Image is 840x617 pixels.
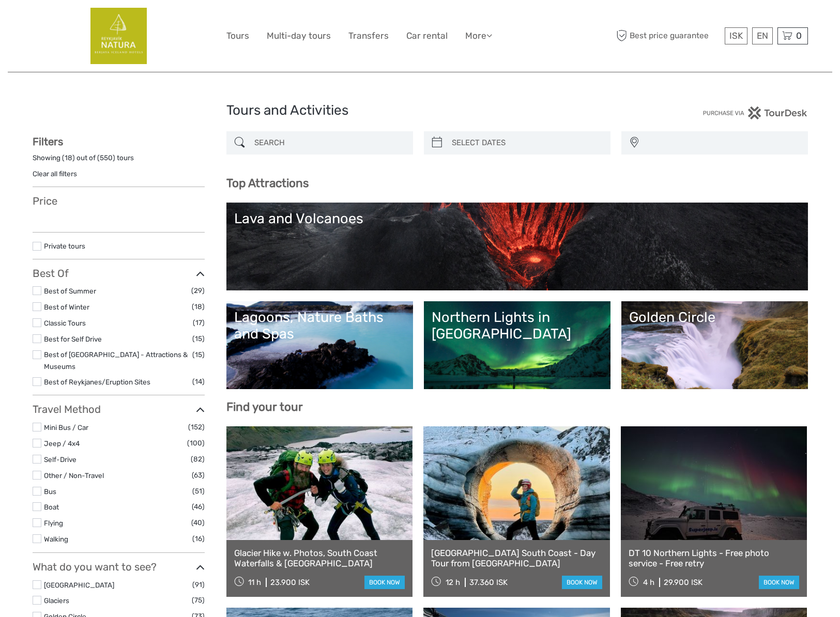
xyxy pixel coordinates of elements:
[44,519,63,527] a: Flying
[759,576,799,589] a: book now
[267,28,331,43] a: Multi-day tours
[192,349,205,361] span: (15)
[752,27,773,44] div: EN
[44,242,85,250] a: Private tours
[248,578,261,587] span: 11 h
[234,309,405,343] div: Lagoons, Nature Baths and Spas
[192,301,205,313] span: (18)
[44,335,102,343] a: Best for Self Drive
[191,285,205,297] span: (29)
[44,535,68,543] a: Walking
[234,210,800,227] div: Lava and Volcanoes
[446,578,460,587] span: 12 h
[192,594,205,606] span: (75)
[192,376,205,388] span: (14)
[432,309,603,381] a: Northern Lights in [GEOGRAPHIC_DATA]
[702,106,807,119] img: PurchaseViaTourDesk.png
[44,319,86,327] a: Classic Tours
[629,548,800,569] a: DT 10 Northern Lights - Free photo service - Free retry
[795,30,803,41] span: 0
[614,27,722,44] span: Best price guarantee
[364,576,405,589] a: book now
[33,195,205,207] h3: Price
[192,533,205,545] span: (16)
[100,153,113,163] label: 550
[250,134,408,152] input: SEARCH
[226,176,309,190] b: Top Attractions
[193,317,205,329] span: (17)
[226,28,249,43] a: Tours
[348,28,389,43] a: Transfers
[192,333,205,345] span: (15)
[664,578,702,587] div: 29.900 ISK
[226,400,303,414] b: Find your tour
[234,548,405,569] a: Glacier Hike w. Photos, South Coast Waterfalls & [GEOGRAPHIC_DATA]
[90,8,147,64] img: 482-1bf5d8f3-512b-4935-a865-5f6be7888fe7_logo_big.png
[192,485,205,497] span: (51)
[192,469,205,481] span: (63)
[44,423,88,431] a: Mini Bus / Car
[191,517,205,529] span: (40)
[226,102,614,119] h1: Tours and Activities
[729,30,743,41] span: ISK
[44,487,56,496] a: Bus
[33,403,205,415] h3: Travel Method
[234,210,800,283] a: Lava and Volcanoes
[44,287,96,295] a: Best of Summer
[192,579,205,591] span: (91)
[44,471,104,480] a: Other / Non-Travel
[33,153,205,169] div: Showing ( ) out of ( ) tours
[191,453,205,465] span: (82)
[44,596,69,605] a: Glaciers
[44,303,89,311] a: Best of Winter
[33,169,77,178] a: Clear all filters
[432,309,603,343] div: Northern Lights in [GEOGRAPHIC_DATA]
[33,267,205,280] h3: Best Of
[44,455,77,464] a: Self-Drive
[562,576,602,589] a: book now
[187,437,205,449] span: (100)
[33,561,205,573] h3: What do you want to see?
[643,578,654,587] span: 4 h
[431,548,602,569] a: [GEOGRAPHIC_DATA] South Coast - Day Tour from [GEOGRAPHIC_DATA]
[465,28,492,43] a: More
[629,309,800,381] a: Golden Circle
[33,135,63,148] strong: Filters
[270,578,310,587] div: 23.900 ISK
[448,134,605,152] input: SELECT DATES
[44,378,150,386] a: Best of Reykjanes/Eruption Sites
[188,421,205,433] span: (152)
[629,309,800,326] div: Golden Circle
[44,581,114,589] a: [GEOGRAPHIC_DATA]
[469,578,508,587] div: 37.360 ISK
[44,350,188,371] a: Best of [GEOGRAPHIC_DATA] - Attractions & Museums
[192,501,205,513] span: (46)
[406,28,448,43] a: Car rental
[65,153,72,163] label: 18
[44,503,59,511] a: Boat
[234,309,405,381] a: Lagoons, Nature Baths and Spas
[44,439,80,448] a: Jeep / 4x4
